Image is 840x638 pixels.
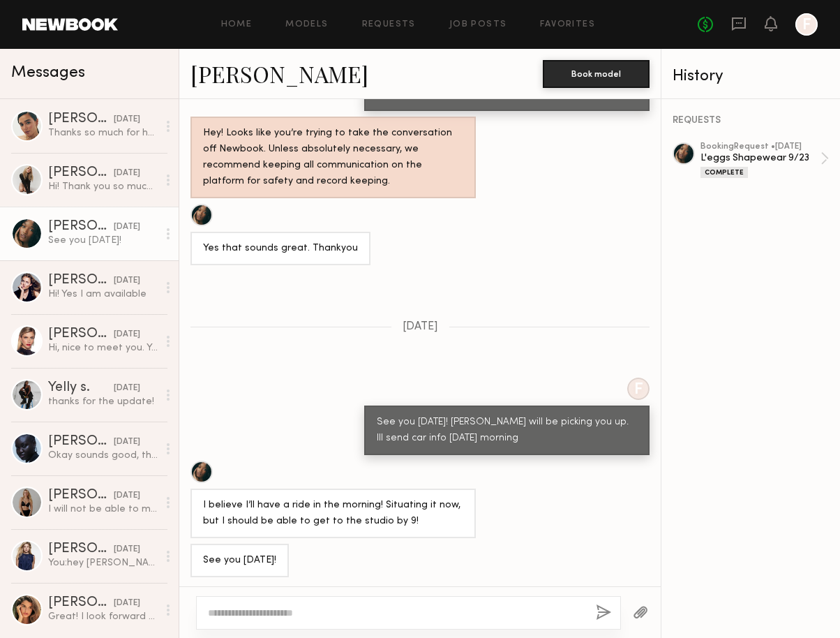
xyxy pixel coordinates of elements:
[114,113,140,126] div: [DATE]
[403,321,438,333] span: [DATE]
[673,68,829,84] div: History
[48,180,158,193] div: Hi! Thank you so much for everything! I had so much fun and would absolutely love to work togethe...
[377,415,637,447] div: See you [DATE]! [PERSON_NAME] will be picking you up. Ill send car info [DATE] morning
[48,435,114,449] div: [PERSON_NAME]
[795,13,818,36] a: F
[700,142,820,151] div: booking Request • [DATE]
[543,60,650,88] button: Book model
[114,436,140,449] div: [DATE]
[48,234,158,247] div: See you [DATE]!
[114,274,140,288] div: [DATE]
[700,167,748,178] div: Complete
[114,543,140,556] div: [DATE]
[673,116,829,126] div: REQUESTS
[48,112,114,126] div: [PERSON_NAME]
[114,489,140,503] div: [DATE]
[11,65,85,81] span: Messages
[48,556,158,570] div: You: hey [PERSON_NAME] we love your look, I am casting a photo/video shoot for the brand L'eggs f...
[285,20,328,29] a: Models
[48,166,114,180] div: [PERSON_NAME]
[203,498,463,530] div: I believe I’ll have a ride in the morning! Situating it now, but I should be able to get to the s...
[700,142,829,178] a: bookingRequest •[DATE]L'eggs Shapewear 9/23Complete
[48,610,158,623] div: Great! I look forward to it
[48,220,114,234] div: [PERSON_NAME]
[362,20,416,29] a: Requests
[114,221,140,234] div: [DATE]
[700,151,820,165] div: L'eggs Shapewear 9/23
[543,67,650,79] a: Book model
[203,126,463,190] div: Hey! Looks like you’re trying to take the conversation off Newbook. Unless absolutely necessary, ...
[48,381,114,395] div: Yelly s.
[203,553,276,569] div: See you [DATE]!
[48,126,158,140] div: Thanks so much for having me, I’d love the opportunity to work together on future shoots! -Bella
[48,449,158,462] div: Okay sounds good, thanks for the update!
[114,382,140,395] div: [DATE]
[449,20,507,29] a: Job Posts
[48,395,158,408] div: thanks for the update!
[48,327,114,341] div: [PERSON_NAME]
[114,167,140,180] div: [DATE]
[540,20,595,29] a: Favorites
[48,288,158,301] div: Hi! Yes I am available
[48,489,114,503] div: [PERSON_NAME]
[203,241,358,257] div: Yes that sounds great. Thankyou
[48,274,114,288] div: [PERSON_NAME]
[114,328,140,341] div: [DATE]
[48,596,114,610] div: [PERSON_NAME]
[114,597,140,610] div: [DATE]
[48,341,158,355] div: Hi, nice to meet you. Yes Im available. Also, my Instagram is @meggirll. Thank you!
[48,503,158,516] div: I will not be able to make it
[190,59,368,89] a: [PERSON_NAME]
[48,542,114,556] div: [PERSON_NAME]
[221,20,253,29] a: Home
